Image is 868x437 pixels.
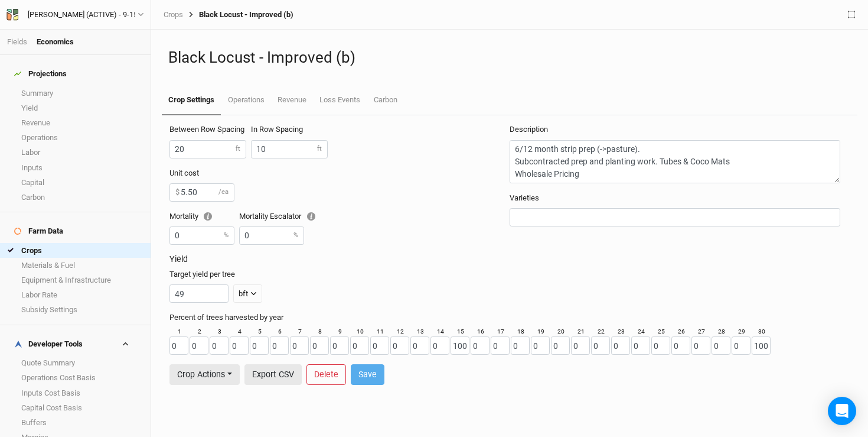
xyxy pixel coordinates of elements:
[169,312,283,323] label: Percent of trees harvested by year
[377,328,384,336] label: 11
[318,328,322,336] label: 8
[7,332,143,356] h4: Developer Tools
[577,328,585,336] label: 21
[338,328,342,336] label: 9
[168,48,851,67] h1: Black Locust - Improved (b)
[477,328,484,336] label: 16
[298,328,302,336] label: 7
[293,231,298,241] label: %
[203,211,213,222] div: Tooltip anchor
[238,328,242,336] label: 4
[28,9,138,21] div: Warehime (ACTIVE) - 9-15
[278,328,282,336] label: 6
[169,254,850,264] h3: Yield
[244,364,302,385] button: Export CSV
[271,86,313,114] a: Revenue
[698,328,705,336] label: 27
[306,364,346,385] button: Delete
[678,328,685,336] label: 26
[638,328,645,336] label: 24
[417,328,424,336] label: 13
[510,193,539,203] label: Varieties
[14,69,67,79] div: Projections
[169,168,199,179] label: Unit cost
[517,328,524,336] label: 18
[313,86,367,114] a: Loss Events
[738,328,745,336] label: 29
[224,231,229,241] label: %
[14,226,63,236] div: Farm Data
[510,124,548,135] label: Description
[239,211,301,222] label: Mortality Escalator
[175,187,180,198] label: $
[258,328,262,336] label: 5
[218,328,221,336] label: 3
[28,9,138,21] div: [PERSON_NAME] (ACTIVE) - 9-15
[221,86,270,114] a: Operations
[718,328,725,336] label: 28
[557,328,564,336] label: 20
[457,328,464,336] label: 15
[618,328,625,336] label: 23
[357,328,364,336] label: 10
[437,328,444,336] label: 14
[183,10,293,20] div: Black Locust - Improved (b)
[7,37,27,46] a: Fields
[198,328,201,336] label: 2
[169,211,198,222] label: Mortality
[6,8,145,21] button: [PERSON_NAME] (ACTIVE) - 9-15
[397,328,404,336] label: 12
[317,144,322,154] label: ft
[239,288,248,300] div: bft
[306,211,316,222] div: Tooltip anchor
[537,328,544,336] label: 19
[351,364,384,385] button: Save
[169,364,240,385] button: Crop Actions
[162,86,221,115] a: Crop Settings
[367,86,404,114] a: Carbon
[233,284,262,303] button: bft
[178,328,181,336] label: 1
[14,339,83,349] div: Developer Tools
[164,10,183,20] a: Crops
[218,187,229,197] label: /ea
[828,397,856,425] div: Open Intercom Messenger
[251,124,303,135] label: In Row Spacing
[169,269,235,280] label: Target yield per tree
[236,144,240,154] label: ft
[497,328,504,336] label: 17
[598,328,605,336] label: 22
[758,328,765,336] label: 30
[658,328,665,336] label: 25
[37,37,74,47] div: Economics
[169,124,244,135] label: Between Row Spacing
